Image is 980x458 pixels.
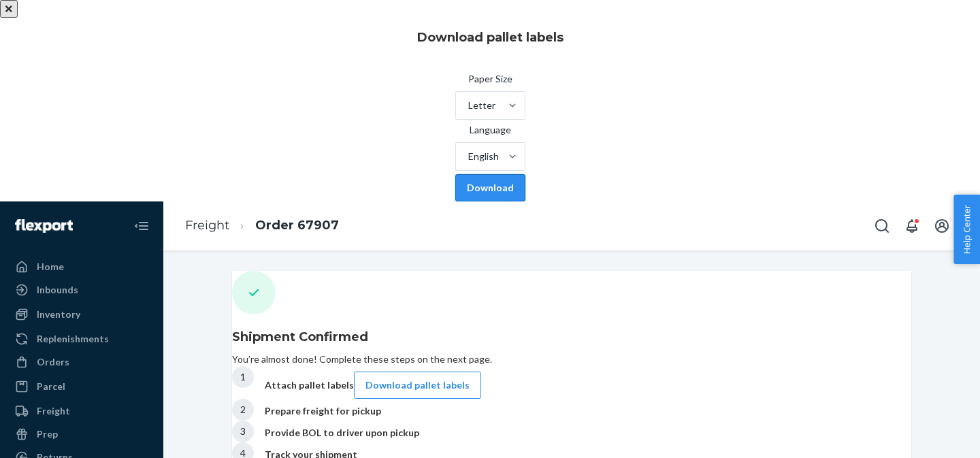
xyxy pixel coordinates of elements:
input: Paper SizeLetter [467,99,468,112]
input: LanguageEnglish [467,150,468,163]
button: Download [455,174,525,201]
div: English [468,150,499,163]
div: Letter [468,99,495,112]
span: Language [470,123,511,142]
h5: Download pallet labels [417,31,563,45]
div: Download [467,181,514,195]
span: Paper Size [468,72,512,91]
